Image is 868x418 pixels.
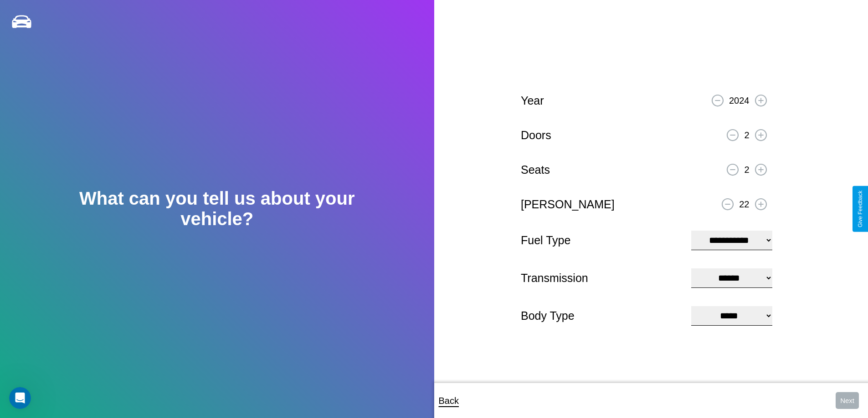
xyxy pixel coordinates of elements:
div: Give Feedback [857,191,863,227]
p: [PERSON_NAME] [521,194,615,215]
p: 2 [744,161,749,178]
p: Seats [521,160,550,180]
p: Back [439,393,459,409]
p: Transmission [521,268,682,288]
h2: What can you tell us about your vehicle? [43,188,390,229]
button: Next [836,392,859,409]
p: Doors [521,125,551,146]
p: 2 [744,127,749,143]
p: Fuel Type [521,230,682,251]
p: Year [521,91,544,111]
iframe: Intercom live chat [9,387,31,409]
p: Body Type [521,306,682,326]
p: 2024 [729,92,750,109]
p: 22 [739,196,749,212]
